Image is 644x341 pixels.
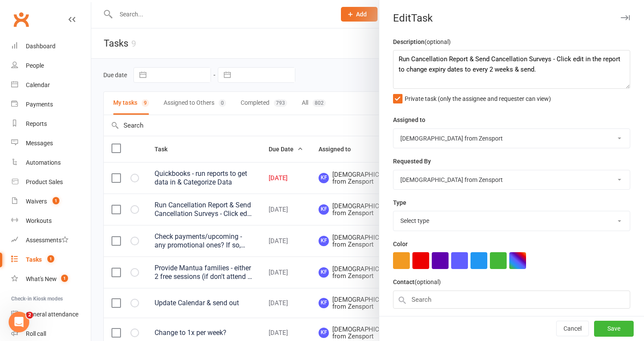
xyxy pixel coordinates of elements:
[61,275,68,282] span: 1
[11,231,91,250] a: Assessments
[393,291,630,309] input: Search
[393,115,425,125] label: Assigned to
[11,172,91,192] a: Product Sales
[26,178,63,185] div: Product Sales
[379,12,644,24] div: Edit Task
[26,120,47,127] div: Reports
[11,269,91,289] a: What's New1
[415,278,441,285] small: (optional)
[11,134,91,153] a: Messages
[11,114,91,134] a: Reports
[53,197,59,204] span: 1
[393,156,431,166] label: Requested By
[556,321,589,337] button: Cancel
[424,38,451,45] small: (optional)
[393,198,406,207] label: Type
[26,198,47,205] div: Waivers
[11,56,91,75] a: People
[11,192,91,211] a: Waivers 1
[47,255,54,263] span: 1
[11,75,91,95] a: Calendar
[393,277,441,287] label: Contact
[26,159,61,166] div: Automations
[26,312,33,319] span: 2
[11,211,91,231] a: Workouts
[26,256,42,263] div: Tasks
[26,81,50,88] div: Calendar
[26,140,53,147] div: Messages
[11,305,91,324] a: General attendance kiosk mode
[393,239,408,249] label: Color
[26,43,56,50] div: Dashboard
[9,312,29,332] iframe: Intercom live chat
[594,321,634,337] button: Save
[11,95,91,114] a: Payments
[11,153,91,172] a: Automations
[26,330,46,337] div: Roll call
[26,62,44,69] div: People
[393,37,451,47] label: Description
[11,37,91,56] a: Dashboard
[10,9,32,30] a: Clubworx
[11,250,91,269] a: Tasks 1
[26,275,57,282] div: What's New
[26,101,53,108] div: Payments
[26,217,52,224] div: Workouts
[405,92,551,102] span: Private task (only the assignee and requester can view)
[26,237,68,244] div: Assessments
[26,311,78,318] div: General attendance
